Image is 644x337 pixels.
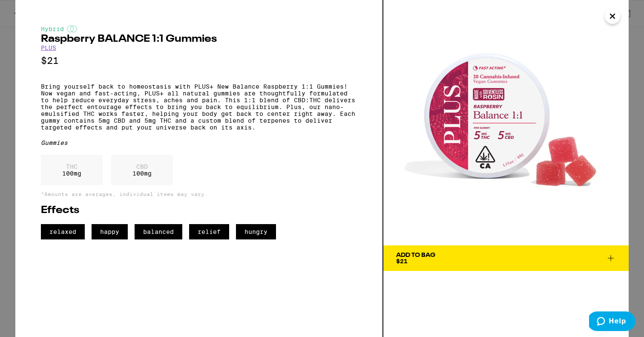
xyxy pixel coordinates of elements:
[111,155,173,185] div: 100 mg
[41,26,357,32] div: Hybrid
[41,205,357,216] h2: Effects
[92,224,128,239] span: happy
[41,224,85,239] span: relaxed
[383,245,629,271] button: Add To Bag$21
[236,224,276,239] span: hungry
[41,44,56,51] a: PLUS
[41,139,357,146] div: Gummies
[41,155,103,185] div: 100 mg
[41,55,357,66] p: $21
[41,191,357,197] p: *Amounts are averages, individual items may vary.
[41,34,357,44] h2: Raspberry BALANCE 1:1 Gummies
[132,163,152,170] p: CBD
[62,163,81,170] p: THC
[67,26,77,32] img: hybridColor.svg
[189,224,229,239] span: relief
[605,9,620,24] button: Close
[589,311,635,333] iframe: Opens a widget where you can find more information
[41,83,357,131] p: Bring yourself back to homeostasis with PLUS+ New Balance Raspberry 1:1 Gummies! Now vegan and fa...
[135,224,182,239] span: balanced
[396,252,435,258] div: Add To Bag
[396,258,408,265] span: $21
